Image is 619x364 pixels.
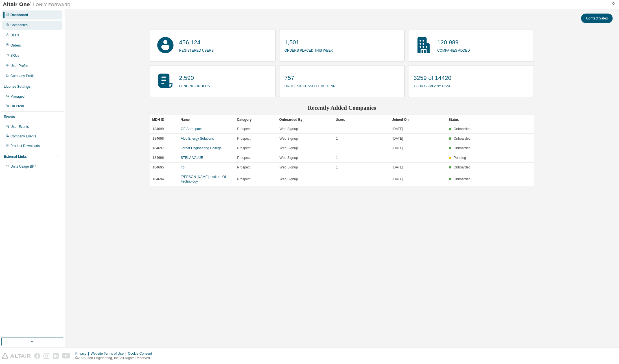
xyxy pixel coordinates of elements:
span: Onboarded [454,146,471,150]
div: MDH ID [152,115,176,124]
p: 2,590 [179,74,210,82]
span: Web Signup [279,146,298,150]
span: [DATE] [392,136,403,141]
span: Prospect [237,127,250,131]
span: -- [392,155,395,160]
a: Jorhat Engineering College [181,146,222,150]
p: companies added [437,47,470,53]
a: GE Aerospace [181,127,202,131]
p: registered users [179,47,214,53]
img: linkedin.svg [53,353,59,359]
p: 456,124 [179,38,214,47]
div: Companies [10,23,28,27]
div: Name [180,115,232,124]
span: 1 [336,136,338,141]
img: instagram.svg [43,353,49,359]
a: Alco Energy Solutions [181,137,214,141]
span: 1 [336,165,338,170]
img: youtube.svg [62,353,70,359]
img: Altair One [3,2,73,7]
span: Prospect [237,155,250,160]
h2: Recently Added Companies [150,104,534,111]
div: SKUs [10,53,19,58]
span: Prospect [237,165,250,170]
p: 3259 of 14420 [414,74,454,82]
div: Company Profile [10,74,36,78]
div: Events [4,115,15,119]
div: Users [336,115,388,124]
div: User Profile [10,63,28,68]
div: Dashboard [10,13,28,17]
img: altair_logo.svg [2,353,31,359]
span: Web Signup [279,177,298,181]
p: 757 [285,74,336,82]
span: Web Signup [279,127,298,131]
span: [DATE] [392,177,403,181]
span: [DATE] [392,146,403,150]
span: 184695 [152,165,164,170]
span: 184697 [152,146,164,150]
div: Product Downloads [10,144,40,148]
span: Pending [454,156,466,160]
div: Category [237,115,275,124]
p: your company usage [414,82,454,89]
a: [PERSON_NAME] Institute Of Technology [181,175,226,183]
span: Web Signup [279,165,298,170]
img: facebook.svg [34,353,40,359]
span: Onboarded [454,165,471,169]
span: 184696 [152,155,164,160]
span: Onboarded [454,137,471,141]
span: 184699 [152,127,164,131]
div: Managed [10,94,25,99]
span: Prospect [237,146,250,150]
div: Website Terms of Use [91,351,128,356]
span: Web Signup [279,155,298,160]
p: 1,501 [285,38,333,47]
div: Status [449,115,500,124]
p: orders placed this week [285,47,333,53]
div: Company Events [10,134,36,139]
span: 1 [336,155,338,160]
a: no [181,165,184,169]
div: Privacy [75,351,91,356]
span: [DATE] [392,165,403,170]
span: 1 [336,127,338,131]
span: [DATE] [392,127,403,131]
div: Orders [10,43,21,48]
div: Onboarded By [279,115,331,124]
span: 184698 [152,136,164,141]
p: units purchased this year [285,82,336,89]
span: Units Usage BI [10,165,36,168]
p: pending orders [179,82,210,89]
span: Prospect [237,136,250,141]
div: External Links [4,154,27,159]
p: 120,989 [437,38,470,47]
div: Users [10,33,19,38]
span: Prospect [237,177,250,181]
span: 184694 [152,177,164,181]
div: Joined On [392,115,444,124]
div: User Events [10,124,29,129]
div: Cookie Consent [128,351,155,356]
button: Contact Sales [581,14,613,23]
span: Onboarded [454,127,471,131]
span: Web Signup [279,136,298,141]
a: STELA VALUE [181,156,203,160]
span: 1 [336,177,338,181]
span: Onboarded [454,177,471,181]
p: © 2025 Altair Engineering, Inc. All Rights Reserved. [75,356,156,361]
div: On Prem [10,104,24,108]
div: License Settings [4,84,30,89]
span: 1 [336,146,338,150]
